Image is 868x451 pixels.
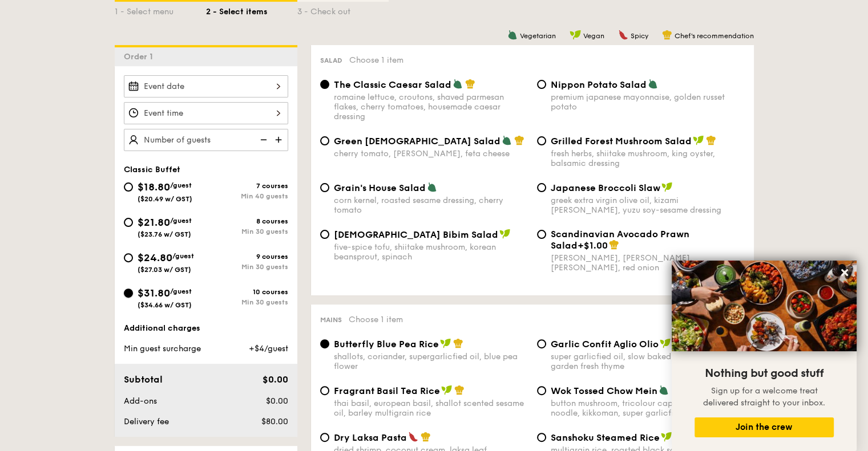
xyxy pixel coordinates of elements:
img: icon-vegan.f8ff3823.svg [660,338,671,348]
input: $24.80/guest($27.03 w/ GST)9 coursesMin 30 guests [124,253,133,262]
span: Butterfly Blue Pea Rice [334,339,439,350]
input: Dry Laksa Pastadried shrimp, coconut cream, laksa leaf [320,433,329,442]
img: icon-vegetarian.fe4039eb.svg [659,385,669,395]
input: [DEMOGRAPHIC_DATA] Bibim Saladfive-spice tofu, shiitake mushroom, korean beansprout, spinach [320,230,329,239]
div: 10 courses [206,288,288,296]
span: Choose 1 item [349,55,403,65]
span: Salad [320,56,342,64]
span: Min guest surcharge [124,344,201,354]
span: $24.80 [138,251,172,264]
div: Min 40 guests [206,192,288,200]
span: Vegetarian [520,32,556,40]
img: icon-vegan.f8ff3823.svg [440,338,451,348]
img: icon-reduce.1d2dbef1.svg [254,129,271,151]
div: fresh herbs, shiitake mushroom, king oyster, balsamic dressing [551,149,745,168]
img: icon-vegetarian.fe4039eb.svg [648,79,658,89]
img: icon-chef-hat.a58ddaea.svg [454,385,465,395]
input: $21.80/guest($23.76 w/ GST)8 coursesMin 30 guests [124,218,133,227]
img: icon-chef-hat.a58ddaea.svg [514,135,524,145]
input: Event date [124,75,288,97]
span: Fragrant Basil Tea Rice [334,385,440,396]
img: icon-chef-hat.a58ddaea.svg [662,30,672,40]
div: [PERSON_NAME], [PERSON_NAME], [PERSON_NAME], red onion [551,253,745,273]
span: $0.00 [265,396,288,406]
input: Grain's House Saladcorn kernel, roasted sesame dressing, cherry tomato [320,183,329,192]
input: Japanese Broccoli Slawgreek extra virgin olive oil, kizami [PERSON_NAME], yuzu soy-sesame dressing [537,183,546,192]
div: romaine lettuce, croutons, shaved parmesan flakes, cherry tomatoes, housemade caesar dressing [334,92,528,121]
img: icon-vegan.f8ff3823.svg [661,182,673,192]
input: Fragrant Basil Tea Ricethai basil, european basil, shallot scented sesame oil, barley multigrain ... [320,386,329,395]
button: Close [835,263,854,282]
input: $18.80/guest($20.49 w/ GST)7 coursesMin 40 guests [124,182,133,192]
span: Wok Tossed Chow Mein [551,385,657,396]
span: $21.80 [138,216,170,229]
div: greek extra virgin olive oil, kizami [PERSON_NAME], yuzu soy-sesame dressing [551,196,745,215]
span: Nippon Potato Salad [551,79,647,90]
span: Scandinavian Avocado Prawn Salad [551,229,689,251]
input: $31.80/guest($34.66 w/ GST)10 coursesMin 30 guests [124,289,133,298]
div: 9 courses [206,253,288,261]
span: /guest [170,287,192,295]
img: icon-vegan.f8ff3823.svg [570,30,581,40]
span: ($34.66 w/ GST) [138,301,192,309]
span: Japanese Broccoli Slaw [551,182,660,193]
span: Spicy [631,32,648,40]
div: 3 - Check out [297,2,389,18]
span: Sanshoku Steamed Rice [551,432,660,443]
input: Nippon Potato Saladpremium japanese mayonnaise, golden russet potato [537,80,546,89]
input: Event time [124,102,288,124]
input: The Classic Caesar Saladromaine lettuce, croutons, shaved parmesan flakes, cherry tomatoes, house... [320,80,329,89]
img: DSC07876-Edit02-Large.jpeg [672,261,857,351]
input: Grilled Forest Mushroom Saladfresh herbs, shiitake mushroom, king oyster, balsamic dressing [537,136,546,145]
span: Grain's House Salad [334,182,426,193]
img: icon-chef-hat.a58ddaea.svg [706,135,716,145]
span: Vegan [583,32,604,40]
span: [DEMOGRAPHIC_DATA] Bibim Salad [334,229,498,240]
input: Green [DEMOGRAPHIC_DATA] Saladcherry tomato, [PERSON_NAME], feta cheese [320,136,329,145]
span: The Classic Caesar Salad [334,79,451,90]
span: Subtotal [124,374,163,385]
span: Mains [320,316,342,324]
img: icon-vegetarian.fe4039eb.svg [453,79,463,89]
div: Additional charges [124,323,288,334]
span: /guest [172,252,194,260]
div: corn kernel, roasted sesame dressing, cherry tomato [334,196,528,215]
span: Delivery fee [124,417,169,426]
input: Number of guests [124,129,288,151]
input: Garlic Confit Aglio Oliosuper garlicfied oil, slow baked cherry tomatoes, garden fresh thyme [537,339,546,348]
img: icon-vegan.f8ff3823.svg [441,385,453,395]
img: icon-vegan.f8ff3823.svg [661,432,672,442]
span: +$1.00 [578,240,608,251]
span: Sign up for a welcome treat delivered straight to your inbox. [703,386,825,408]
span: Choose 1 item [349,315,403,324]
span: $31.80 [138,287,170,299]
img: icon-spicy.37a8142b.svg [408,432,418,442]
span: ($20.49 w/ GST) [138,195,192,203]
span: Classic Buffet [124,165,180,174]
img: icon-chef-hat.a58ddaea.svg [453,338,463,348]
span: ($23.76 w/ GST) [138,230,191,238]
div: five-spice tofu, shiitake mushroom, korean beansprout, spinach [334,242,528,262]
div: button mushroom, tricolour capsicum, cripsy egg noodle, kikkoman, super garlicfied oil [551,399,745,418]
span: +$4/guest [248,344,288,354]
img: icon-vegan.f8ff3823.svg [499,229,511,239]
span: Grilled Forest Mushroom Salad [551,136,692,147]
span: /guest [170,217,192,225]
div: super garlicfied oil, slow baked cherry tomatoes, garden fresh thyme [551,352,745,371]
span: $0.00 [262,374,288,385]
input: Sanshoku Steamed Ricemultigrain rice, roasted black soybean [537,433,546,442]
img: icon-add.58712e84.svg [271,129,288,151]
img: icon-chef-hat.a58ddaea.svg [421,432,431,442]
div: thai basil, european basil, shallot scented sesame oil, barley multigrain rice [334,399,528,418]
span: Dry Laksa Pasta [334,432,407,443]
div: Min 30 guests [206,227,288,235]
span: ($27.03 w/ GST) [138,266,191,274]
img: icon-vegan.f8ff3823.svg [693,135,704,145]
span: /guest [170,181,192,189]
button: Join the crew [695,417,834,437]
span: Green [DEMOGRAPHIC_DATA] Salad [334,136,500,147]
div: premium japanese mayonnaise, golden russet potato [551,92,745,112]
div: Min 30 guests [206,298,288,306]
span: $18.80 [138,181,170,193]
span: Nothing but good stuff [705,367,823,380]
